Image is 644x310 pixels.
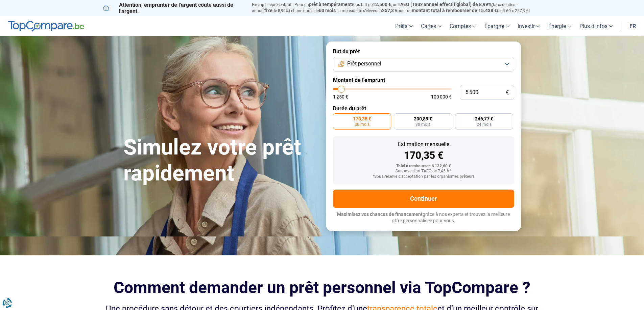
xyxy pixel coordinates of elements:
[333,211,514,224] p: grâce à nos experts et trouvez la meilleure offre personnalisée pour vous.
[338,164,509,169] div: Total à rembourser: 6 132,60 €
[338,150,509,161] div: 170,35 €
[477,122,492,126] span: 24 mois
[475,116,493,121] span: 246,77 €
[333,77,514,83] label: Montant de l'emprunt
[431,94,452,99] span: 100 000 €
[103,278,541,297] h2: Comment demander un prêt personnel via TopCompare ?
[412,8,497,13] span: montant total à rembourser de 15.438 €
[333,57,514,72] button: Prêt personnel
[355,122,369,126] span: 36 mois
[373,2,391,7] span: 12.500 €
[103,2,244,15] p: Attention, emprunter de l'argent coûte aussi de l'argent.
[252,2,541,14] p: Exemple représentatif : Pour un tous but de , un (taux débiteur annuel de 8,99%) et une durée de ...
[333,105,514,112] label: Durée du prêt
[415,122,430,126] span: 30 mois
[333,190,514,208] button: Continuer
[338,142,509,147] div: Estimation mensuelle
[414,116,432,121] span: 200,89 €
[446,16,480,36] a: Comptes
[625,16,640,36] a: fr
[391,16,417,36] a: Prêts
[337,212,423,217] span: Maximisez vos chances de financement
[309,2,352,7] span: prêt à tempérament
[264,8,272,13] span: fixe
[338,169,509,174] div: Sur base d'un TAEG de 7,45 %*
[347,60,381,67] span: Prêt personnel
[575,16,617,36] a: Plus d'infos
[319,8,336,13] span: 60 mois
[338,174,509,179] div: *Sous réserve d'acceptation par les organismes prêteurs
[353,116,371,121] span: 170,35 €
[333,48,514,55] label: But du prêt
[382,8,398,13] span: 257,3 €
[8,21,84,32] img: TopCompare
[480,16,514,36] a: Épargne
[544,16,575,36] a: Énergie
[506,90,509,95] span: €
[514,16,544,36] a: Investir
[333,94,348,99] span: 1 250 €
[417,16,446,36] a: Cartes
[123,135,318,187] h1: Simulez votre prêt rapidement
[398,2,492,7] span: TAEG (Taux annuel effectif global) de 8,99%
